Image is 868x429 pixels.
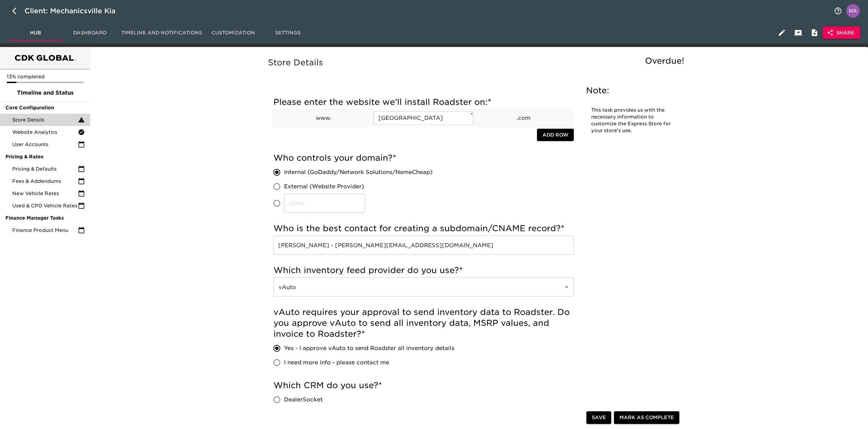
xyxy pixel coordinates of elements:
[562,282,571,292] button: Open
[828,29,854,37] span: Share
[774,25,790,41] button: Edit Hub
[12,129,78,136] span: Website Analytics
[474,114,573,122] p: .com
[12,202,78,209] span: Used & CPO Vehicle Rates
[12,165,78,172] span: Pricing & Defaults
[274,114,374,122] p: www.
[25,5,125,16] div: Client: Mechanicsville Kia
[273,153,574,163] h5: Who controls your domain?
[12,227,78,234] span: Finance Product Menu
[619,413,674,422] span: Mark as Complete
[265,29,311,37] span: Settings
[542,131,568,139] span: Add Row
[7,73,83,80] p: 13% completed
[12,141,78,148] span: User Accounts
[12,29,59,37] span: Hub
[592,413,606,422] span: Save
[823,27,860,39] button: Share
[790,25,806,41] button: Client View
[284,396,323,404] span: DealerSocket
[273,265,574,276] h5: Which inventory feed provider do you use?
[830,3,846,19] button: notifications
[586,85,678,96] h5: Note:
[273,223,574,234] h5: Who is the best contact for creating a subdomain/CNAME record?
[806,25,823,41] button: Internal Notes and Comments
[12,178,78,185] span: Fees & Addendums
[645,56,684,66] span: Overdue!
[537,129,574,141] button: Add Row
[284,344,454,352] span: Yes - I approve vAuto to send Roadster all inventory details
[284,182,364,191] span: External (Website Provider)
[121,29,202,37] span: Timeline and Notifications
[273,97,574,108] h5: Please enter the website we'll install Roadster on:
[273,380,574,391] h5: Which CRM do you use?
[12,116,78,123] span: Store Details
[5,89,85,97] span: Timeline and Status
[284,194,365,213] input: Other
[5,214,85,221] span: Finance Manager Tasks
[5,153,85,160] span: Pricing & Rates
[846,4,860,18] img: Profile
[5,104,85,111] span: Core Configuration
[591,107,673,134] p: This task provides us with the necessary information to customize the Express Store for your stor...
[284,359,389,367] span: I need more info - please contact me
[273,307,574,339] h5: vAuto requires your approval to send inventory data to Roadster. Do you approve vAuto to send all...
[268,57,688,68] h5: Store Details
[12,190,78,197] span: New Vehicle Rates
[210,29,256,37] span: Customization
[586,411,611,424] button: Save
[284,168,432,176] span: Internal (GoDaddy/Network Solutions/NameCheap)
[67,29,113,37] span: Dashboard
[614,411,679,424] button: Mark as Complete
